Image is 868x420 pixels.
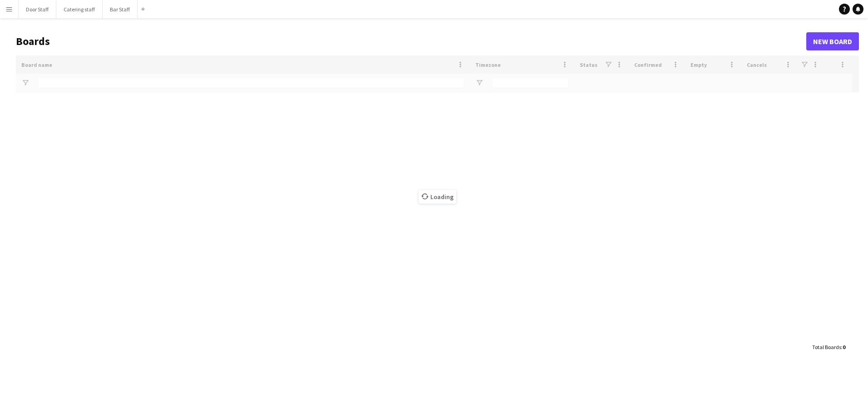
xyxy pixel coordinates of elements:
[843,344,845,350] span: 0
[806,32,859,50] a: New Board
[56,0,103,18] button: Catering staff
[812,338,845,356] div: :
[103,0,138,18] button: Bar Staff
[19,0,56,18] button: Door Staff
[16,35,806,48] h1: Boards
[419,190,456,204] span: Loading
[812,344,841,350] span: Total Boards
